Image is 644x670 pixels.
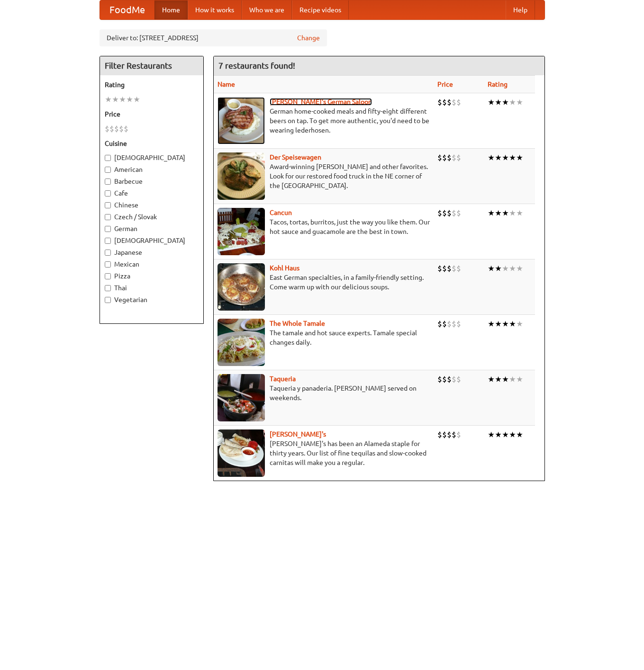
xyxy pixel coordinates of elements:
li: $ [447,97,452,107]
label: Pizza [105,271,199,281]
li: $ [452,208,456,218]
label: Czech / Slovak [105,212,199,222]
li: ★ [495,208,502,218]
li: ★ [126,94,133,105]
li: $ [442,152,447,163]
li: $ [437,152,442,163]
li: $ [437,374,442,384]
li: ★ [105,94,112,105]
li: ★ [495,319,502,329]
li: ★ [502,152,509,163]
li: $ [447,429,452,440]
li: $ [447,263,452,274]
a: Price [437,80,453,88]
li: $ [456,319,461,329]
input: Japanese [105,250,111,256]
li: $ [442,429,447,440]
li: ★ [495,374,502,384]
li: $ [447,319,452,329]
a: The Whole Tamale [270,320,325,327]
a: FoodMe [100,0,154,19]
li: $ [452,97,456,107]
ng-pluralize: 7 restaurants found! [218,61,295,70]
input: Czech / Slovak [105,214,111,220]
input: [DEMOGRAPHIC_DATA] [105,238,111,244]
li: ★ [495,152,502,163]
li: $ [114,124,119,134]
h5: Cuisine [105,139,199,148]
li: ★ [502,374,509,384]
b: Cancun [270,209,292,216]
li: $ [456,208,461,218]
li: $ [442,263,447,274]
a: [PERSON_NAME]'s German Saloon [270,98,372,106]
li: ★ [488,208,495,218]
li: ★ [516,97,523,107]
a: Der Speisewagen [270,153,321,161]
a: Kohl Haus [270,264,299,272]
label: Mexican [105,259,199,269]
li: $ [442,97,447,107]
li: $ [437,208,442,218]
li: ★ [509,263,516,274]
li: $ [452,263,456,274]
li: ★ [488,429,495,440]
label: Vegetarian [105,295,199,304]
li: ★ [509,208,516,218]
li: ★ [502,319,509,329]
label: [DEMOGRAPHIC_DATA] [105,153,199,162]
label: American [105,165,199,174]
li: $ [447,152,452,163]
li: ★ [502,263,509,274]
li: $ [437,97,442,107]
li: ★ [502,97,509,107]
input: Thai [105,285,111,291]
li: $ [109,124,114,134]
li: $ [442,319,447,329]
label: Barbecue [105,177,199,186]
p: [PERSON_NAME]'s has been an Alameda staple for thirty years. Our list of fine tequilas and slow-c... [218,439,430,467]
li: ★ [509,319,516,329]
li: ★ [488,152,495,163]
p: German home-cooked meals and fifty-eight different beers on tap. To get more authentic, you'd nee... [218,107,430,135]
input: Mexican [105,261,111,268]
a: Home [154,0,188,19]
a: Change [297,33,320,43]
img: kohlhaus.jpg [218,263,265,311]
li: ★ [488,319,495,329]
p: Tacos, tortas, burritos, just the way you like them. Our hot sauce and guacamole are the best in ... [218,217,430,236]
input: Vegetarian [105,297,111,303]
li: $ [447,208,452,218]
li: $ [456,152,461,163]
li: ★ [516,374,523,384]
li: ★ [516,208,523,218]
a: Who we are [242,0,292,19]
li: $ [442,208,447,218]
li: ★ [488,263,495,274]
p: East German specialties, in a family-friendly setting. Come warm up with our delicious soups. [218,273,430,292]
a: Taqueria [270,375,296,383]
li: ★ [488,97,495,107]
a: Rating [488,80,508,88]
li: ★ [133,94,140,105]
li: $ [124,124,128,134]
li: ★ [509,152,516,163]
div: Deliver to: [STREET_ADDRESS] [100,29,327,46]
label: Japanese [105,248,199,257]
img: cancun.jpg [218,208,265,255]
li: $ [452,374,456,384]
h5: Price [105,109,199,119]
li: $ [437,319,442,329]
img: pedros.jpg [218,429,265,477]
label: Cafe [105,188,199,198]
li: ★ [488,374,495,384]
label: Thai [105,283,199,293]
p: Taqueria y panaderia. [PERSON_NAME] served on weekends. [218,384,430,402]
a: Name [218,80,235,88]
li: $ [105,124,109,134]
li: $ [456,374,461,384]
li: ★ [516,319,523,329]
a: How it works [188,0,242,19]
